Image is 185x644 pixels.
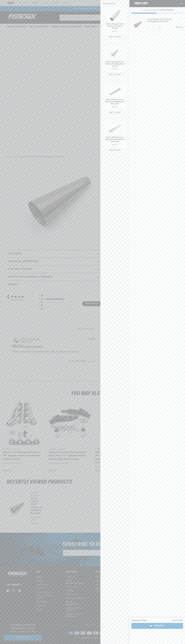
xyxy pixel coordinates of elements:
[131,9,183,11] p: You are $50.70 away from
[131,623,183,629] button: Checkout
[172,620,183,622] p: $49.30 USD
[131,2,148,5] h2: Your cart
[176,26,183,28] span: $49.30
[147,18,174,23] a: Patriot Exhaust H7327 Exhaust Tip Megaphone Raw Steel
[161,9,174,11] strong: FREE SHIPPING
[151,25,157,30] input: Quantity for Patriot Exhaust H7327 Exhaust Tip Megaphone Raw Steel
[131,632,183,638] iframe: PayPal-paypal
[131,620,147,622] div: Subtotal (1 item)
[178,16,183,21] button: Remove Patriot Exhaust H7327 Exhaust Tip Megaphone Raw Steel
